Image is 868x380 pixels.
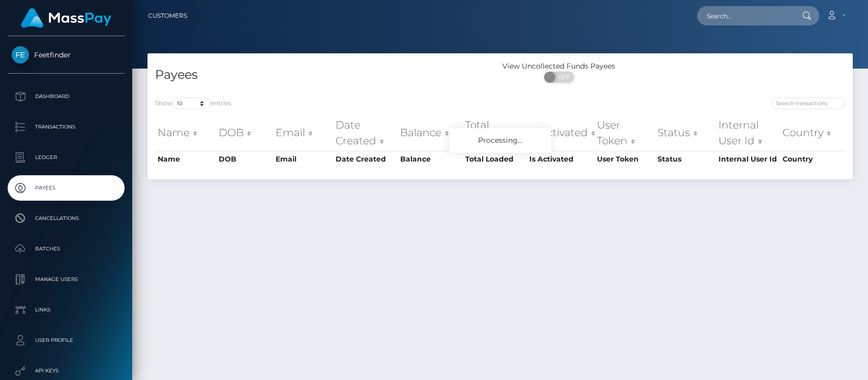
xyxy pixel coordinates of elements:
[333,115,398,151] th: Date Created
[8,267,125,292] a: Manage Users
[12,211,121,226] p: Cancellations
[333,151,398,167] th: Date Created
[12,180,121,196] p: Payees
[155,115,216,151] th: Name
[12,89,121,104] p: Dashboard
[12,363,121,378] p: API Keys
[527,115,595,151] th: Is Activated
[594,151,654,167] th: User Token
[780,115,845,151] th: Country
[780,151,845,167] th: Country
[12,272,121,287] p: Manage Users
[273,151,333,167] th: Email
[655,115,716,151] th: Status
[8,50,125,59] span: Feetfinder
[450,128,551,153] div: Processing...
[12,119,121,135] p: Transactions
[8,175,125,201] a: Payees
[527,151,595,167] th: Is Activated
[398,151,463,167] th: Balance
[716,115,781,151] th: Internal User Id
[550,72,575,83] span: OFF
[273,115,333,151] th: Email
[8,236,125,262] a: Batches
[8,206,125,231] a: Cancellations
[155,98,231,109] label: Show entries
[155,151,216,167] th: Name
[8,297,125,323] a: Links
[8,328,125,353] a: User Profile
[398,115,463,151] th: Balance
[148,5,187,26] a: Customers
[12,150,121,165] p: Ledger
[155,66,493,84] h4: Payees
[172,98,211,109] select: Showentries
[12,302,121,318] p: Links
[216,151,274,167] th: DOB
[8,84,125,109] a: Dashboard
[594,115,654,151] th: User Token
[716,151,781,167] th: Internal User Id
[697,6,793,25] input: Search...
[12,241,121,257] p: Batches
[12,333,121,348] p: User Profile
[463,151,527,167] th: Total Loaded
[216,115,274,151] th: DOB
[771,98,845,109] input: Search transactions
[21,8,111,28] img: MassPay Logo
[463,115,527,151] th: Total Loaded
[655,151,716,167] th: Status
[12,46,29,64] img: Feetfinder
[500,61,618,72] div: View Uncollected Funds Payees
[8,114,125,140] a: Transactions
[8,145,125,170] a: Ledger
